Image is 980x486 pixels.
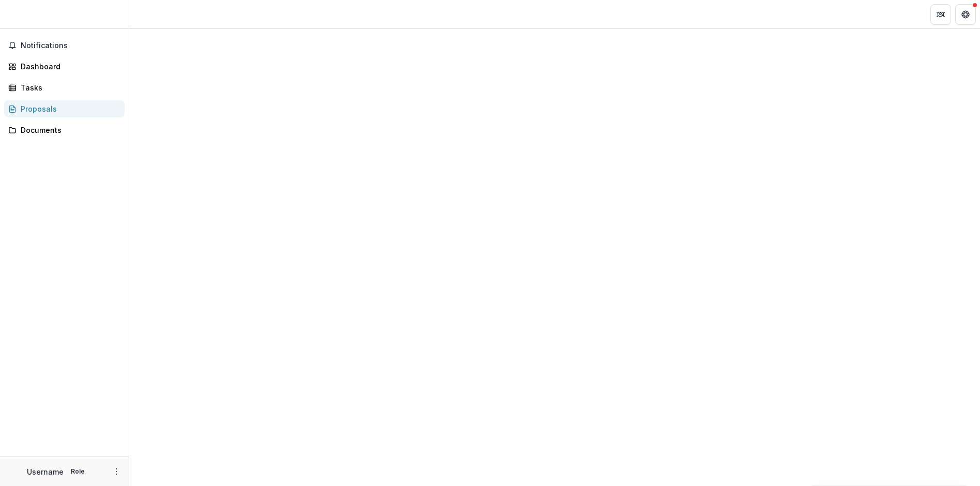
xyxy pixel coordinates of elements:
a: Documents [4,121,125,139]
button: More [110,465,122,478]
a: Proposals [4,100,125,117]
div: Tasks [21,82,116,93]
span: Notifications [21,41,120,50]
button: Partners [930,4,951,25]
div: Proposals [21,103,116,114]
div: Dashboard [21,61,116,72]
a: Dashboard [4,58,125,75]
button: Get Help [955,4,976,25]
a: Tasks [4,79,125,96]
p: Username [27,466,64,477]
p: Role [68,467,88,476]
div: Documents [21,125,116,135]
button: Notifications [4,37,125,54]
